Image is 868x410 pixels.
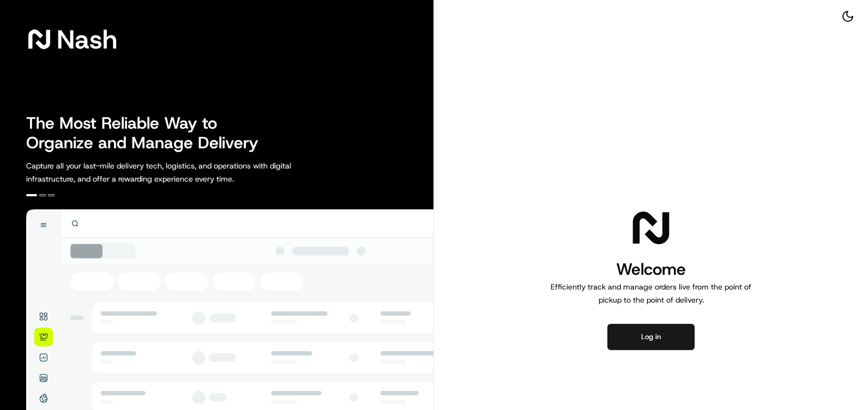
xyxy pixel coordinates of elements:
[607,324,695,350] button: Log in
[546,280,756,306] p: Efficiently track and manage orders live from the point of pickup to the point of delivery.
[26,159,340,185] p: Capture all your last-mile delivery tech, logistics, and operations with digital infrastructure, ...
[57,28,117,50] span: Nash
[546,258,756,280] h1: Welcome
[26,113,270,153] h2: The Most Reliable Way to Organize and Manage Delivery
